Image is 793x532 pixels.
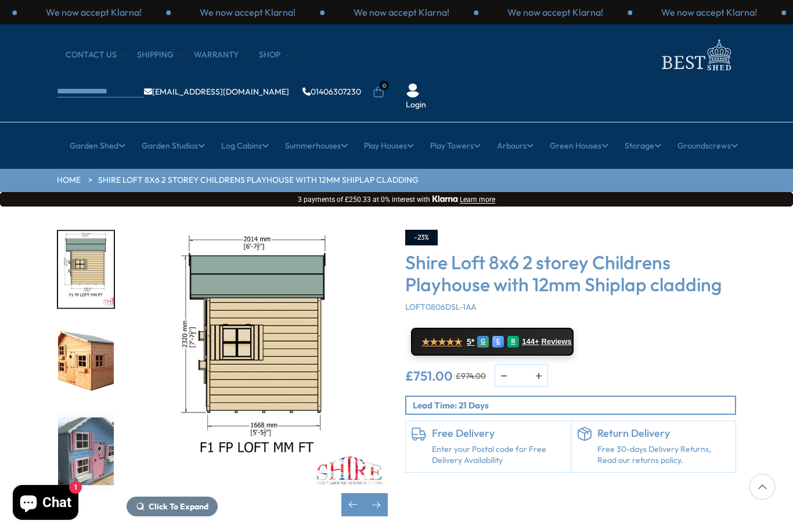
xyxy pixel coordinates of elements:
h3: Shire Loft 8x6 2 storey Childrens Playhouse with 12mm Shiplap cladding [405,251,736,296]
a: Enter your Postal code for Free Delivery Availability [432,444,565,466]
p: We now accept Klarna! [507,6,603,19]
img: fploftcutout_1dcb00aa-8987-447f-a378-a33d05893b50_200x200.jpg [58,322,114,399]
span: 0 [379,81,389,91]
div: -23% [405,230,438,245]
p: We now accept Klarna! [200,6,295,19]
span: Click To Expand [149,501,208,512]
a: Warranty [194,49,250,61]
a: Play Towers [430,131,481,160]
img: Shire Loft 8x6 2 storey Childrens Playhouse with 12mm Shiplap cladding - Best Shed [127,230,388,491]
span: Reviews [542,337,572,346]
span: ★★★★★ [421,336,462,348]
a: Log Cabins [221,131,269,160]
a: Green Houses [550,131,608,160]
a: Garden Studios [142,131,205,160]
a: CONTACT US [66,49,128,61]
a: 01406307230 [302,88,361,96]
div: 6 / 11 [57,321,115,400]
div: 7 / 11 [57,411,115,491]
div: 1 / 3 [171,6,325,19]
div: 1 / 3 [632,6,786,19]
img: logo [655,36,736,74]
a: 0 [373,86,384,98]
img: User Icon [406,84,420,97]
div: Previous slide [341,493,365,516]
p: Lead Time: 21 Days [413,399,735,411]
a: Storage [625,131,661,160]
div: 5 / 11 [57,230,115,309]
div: 3 / 3 [17,6,171,19]
p: We now accept Klarna! [661,6,757,19]
del: £974.00 [456,372,486,380]
a: [EMAIL_ADDRESS][DOMAIN_NAME] [144,88,289,96]
h6: Return Delivery [597,427,730,440]
a: ★★★★★ 5* G E R 144+ Reviews [411,328,574,356]
div: G [477,336,489,348]
a: Play Houses [364,131,414,160]
p: Free 30-days Delivery Returns, Read our returns policy. [597,444,730,466]
button: Click To Expand [127,497,218,516]
div: Next slide [365,493,388,516]
a: Shire Loft 8x6 2 storey Childrens Playhouse with 12mm Shiplap cladding [98,175,419,186]
p: We now accept Klarna! [46,6,142,19]
div: 2 / 3 [325,6,478,19]
div: R [507,336,519,348]
inbox-online-store-chat: Shopify online store chat [9,485,82,523]
a: Shop [259,49,292,61]
p: We now accept Klarna! [354,6,449,19]
span: 144+ [522,337,539,346]
a: Shipping [137,49,185,61]
div: E [492,336,504,348]
span: LOFT0806DSL-1AA [405,302,477,312]
a: Login [406,99,426,111]
div: 3 / 3 [478,6,632,19]
ins: £751.00 [405,370,453,382]
div: 5 / 11 [127,230,388,516]
a: Garden Shed [70,131,125,160]
a: Groundscrews [677,131,738,160]
a: HOME [57,175,81,186]
a: Arbours [497,131,534,160]
img: image2_100672ce-a363-4d77-9e50-d374e548d92e_200x200.jpg [58,412,114,490]
h6: Free Delivery [432,427,565,440]
img: LOFTFPBUILDINGASSEMBLYDRAWINGMMFTSIDE_fdf688ab-3ce9-4b6f-ac68-db11f2076db4_200x200.jpg [58,231,114,308]
a: Summerhouses [285,131,348,160]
